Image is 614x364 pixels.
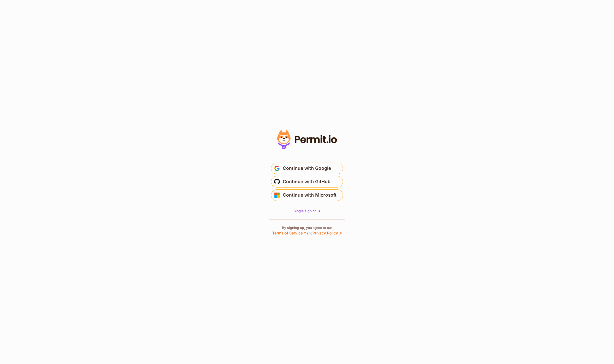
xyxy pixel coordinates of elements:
a: Privacy Policy ↗ [313,231,342,235]
span: Single sign on -> [294,209,320,213]
button: Continue with Google [271,163,343,174]
p: By signing up, you agree to our and [272,225,342,236]
a: Single sign on -> [294,209,320,213]
span: Continue with GitHub [283,178,331,186]
span: Continue with Google [283,165,331,172]
button: Continue with GitHub [271,176,343,188]
button: Continue with Microsoft [271,189,343,201]
a: Terms of Service ↗ [272,231,307,235]
span: Continue with Microsoft [283,191,337,199]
